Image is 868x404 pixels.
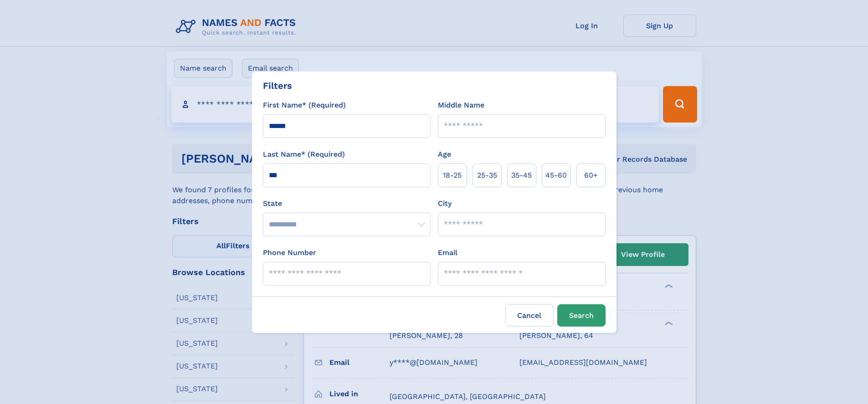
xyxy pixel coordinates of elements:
label: State [263,198,431,209]
label: Middle Name [438,100,484,111]
label: Email [438,247,457,258]
label: Cancel [505,304,554,327]
label: Phone Number [263,247,316,258]
label: City [438,198,452,209]
label: Last Name* (Required) [263,149,345,160]
label: Age [438,149,451,160]
span: 18‑25 [443,170,462,181]
div: Filters [263,79,292,92]
button: Search [557,304,606,327]
label: First Name* (Required) [263,100,346,111]
span: 25‑35 [477,170,497,181]
span: 60+ [584,170,598,181]
span: 45‑60 [545,170,567,181]
span: 35‑45 [511,170,532,181]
